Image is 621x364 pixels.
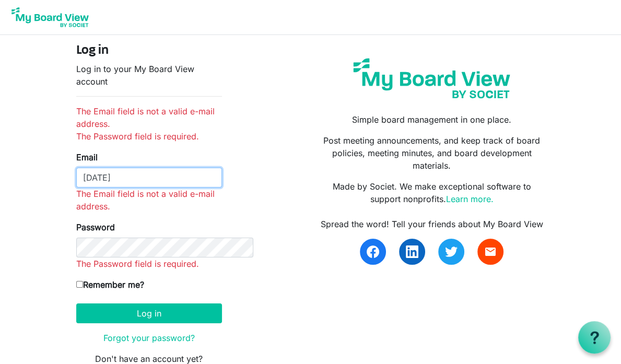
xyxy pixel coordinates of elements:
p: Log in to your My Board View account [76,63,222,88]
a: Forgot your password? [103,333,195,343]
img: facebook.svg [367,245,379,258]
img: My Board View Logo [8,4,92,30]
li: The Email field is not a valid e-mail address. [76,105,222,130]
p: Post meeting announcements, and keep track of board policies, meeting minutes, and board developm... [318,134,545,172]
span: The Password field is required. [76,259,199,269]
span: The Email field is not a valid e-mail address. [76,189,215,212]
label: Email [76,151,98,163]
input: Remember me? [76,281,83,288]
a: email [477,239,503,265]
li: The Password field is required. [76,130,222,143]
img: twitter.svg [445,245,458,258]
a: Learn more. [446,194,493,204]
button: Log in [76,303,222,323]
p: Simple board management in one place. [318,113,545,126]
div: Spread the word! Tell your friends about My Board View [318,218,545,230]
label: Remember me? [76,278,144,291]
img: my-board-view-societ.svg [347,52,517,105]
p: Made by Societ. We make exceptional software to support nonprofits. [318,180,545,205]
span: email [484,245,497,258]
h4: Log in [76,43,222,58]
img: linkedin.svg [406,245,418,258]
label: Password [76,221,115,233]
